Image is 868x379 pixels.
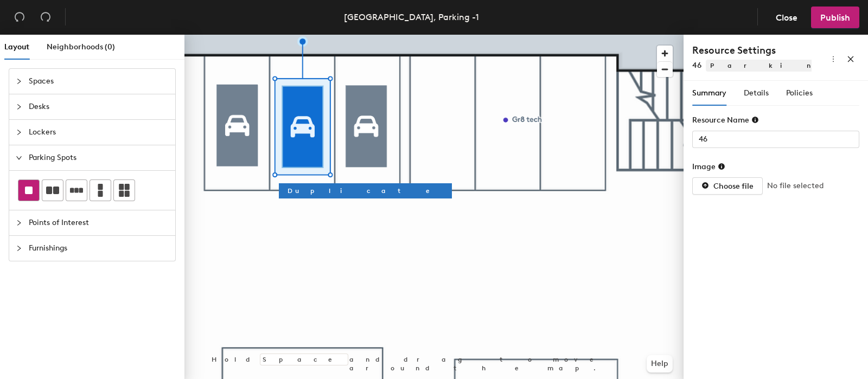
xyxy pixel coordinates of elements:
[692,115,759,125] div: Resource Name
[29,210,169,235] span: Points of Interest
[16,220,22,226] span: collapsed
[47,42,115,52] span: Neighborhoods (0)
[786,88,813,98] span: Policies
[4,42,29,52] span: Layout
[29,69,169,94] span: Spaces
[692,61,701,70] span: 46
[16,78,22,85] span: collapsed
[29,120,169,145] span: Lockers
[847,55,854,63] span: close
[692,43,812,57] h4: Resource Settings
[9,7,30,28] button: Undo (⌘ + Z)
[692,88,726,98] span: Summary
[811,7,859,28] button: Publish
[692,131,859,148] input: Unknown Parking Spots
[692,162,725,171] div: Image
[713,182,754,191] span: Choose file
[16,104,22,110] span: collapsed
[16,155,22,161] span: expanded
[647,355,673,372] button: Help
[279,183,452,198] button: Duplicate
[29,94,169,119] span: Desks
[16,245,22,252] span: collapsed
[767,180,824,192] span: No file selected
[344,10,479,24] div: [GEOGRAPHIC_DATA], Parking -1
[767,7,807,28] button: Close
[35,7,56,28] button: Redo (⌘ + ⇧ + Z)
[29,145,169,170] span: Parking Spots
[288,186,443,196] span: Duplicate
[744,88,769,98] span: Details
[16,129,22,136] span: collapsed
[14,11,25,22] span: undo
[692,177,763,195] button: Choose file
[820,12,850,23] span: Publish
[829,55,837,63] span: more
[29,236,169,261] span: Furnishings
[776,12,797,23] span: Close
